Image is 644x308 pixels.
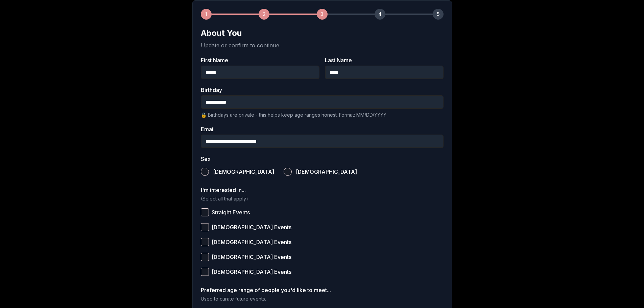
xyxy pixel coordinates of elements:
button: [DEMOGRAPHIC_DATA] Events [201,238,209,246]
button: [DEMOGRAPHIC_DATA] [284,168,292,176]
label: Sex [201,156,444,162]
div: 3 [317,9,328,20]
span: [DEMOGRAPHIC_DATA] [296,169,357,174]
span: [DEMOGRAPHIC_DATA] Events [212,224,291,230]
label: Last Name [325,57,444,63]
p: (Select all that apply) [201,195,444,202]
button: Straight Events [201,208,209,216]
p: Used to curate future events. [201,295,444,302]
div: 5 [433,9,444,20]
button: [DEMOGRAPHIC_DATA] Events [201,268,209,276]
span: Straight Events [212,210,250,215]
p: 🔒 Birthdays are private - this helps keep age ranges honest. Format: MM/DD/YYYY [201,112,444,118]
span: [DEMOGRAPHIC_DATA] Events [212,254,291,260]
div: 2 [259,9,269,20]
button: [DEMOGRAPHIC_DATA] Events [201,223,209,231]
label: I'm interested in... [201,187,444,193]
p: Update or confirm to continue. [201,41,444,49]
button: [DEMOGRAPHIC_DATA] Events [201,253,209,261]
span: [DEMOGRAPHIC_DATA] Events [212,269,291,275]
label: Email [201,126,444,132]
span: [DEMOGRAPHIC_DATA] Events [212,239,291,245]
label: Birthday [201,87,444,93]
div: 4 [375,9,385,20]
span: [DEMOGRAPHIC_DATA] [213,169,274,174]
label: First Name [201,57,319,63]
div: 1 [201,9,212,20]
label: Preferred age range of people you'd like to meet... [201,287,444,293]
button: [DEMOGRAPHIC_DATA] [201,168,209,176]
h2: About You [201,28,444,39]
